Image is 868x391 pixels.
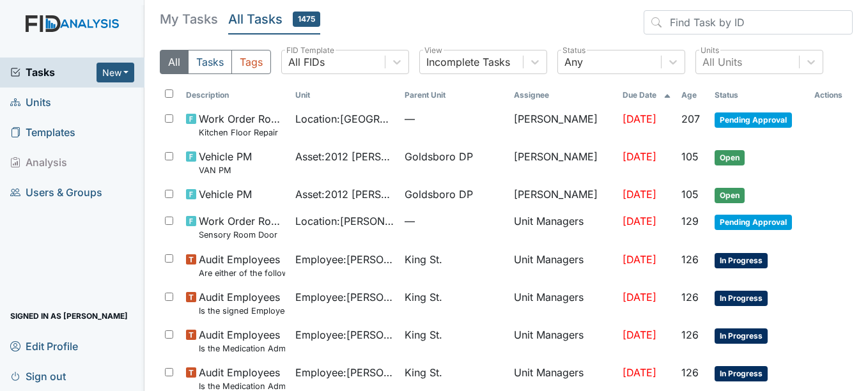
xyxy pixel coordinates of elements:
small: Is the signed Employee Confidentiality Agreement in the file (HIPPA)? [199,305,285,317]
span: Vehicle PM VAN PM [199,149,252,176]
span: Pending Approval [715,215,792,230]
div: Type filter [160,50,271,74]
td: Unit Managers [509,284,618,322]
span: Pending Approval [715,112,792,128]
th: Toggle SortBy [290,84,399,106]
span: Audit Employees Is the signed Employee Confidentiality Agreement in the file (HIPPA)? [199,289,285,317]
td: Unit Managers [509,208,618,246]
span: — [405,213,504,229]
span: Open [715,188,745,203]
span: 105 [681,150,699,163]
small: VAN PM [199,164,252,176]
h5: All Tasks [228,10,320,28]
td: [PERSON_NAME] [509,106,618,144]
span: 1475 [293,11,320,27]
button: New [97,63,135,82]
span: Goldsboro DP [405,187,473,202]
td: Unit Managers [509,322,618,360]
span: Employee : [PERSON_NAME] [295,252,394,267]
td: [PERSON_NAME] [509,144,618,181]
div: Incomplete Tasks [426,54,510,70]
span: 129 [681,215,699,227]
span: In Progress [715,366,768,381]
div: All FIDs [288,54,325,70]
span: Asset : 2012 [PERSON_NAME] 07541 [295,187,394,202]
span: Audit Employees Is the Medication Administration certificate found in the file? [199,327,285,355]
span: In Progress [715,291,768,306]
input: Find Task by ID [644,10,853,34]
button: All [160,50,189,74]
span: Employee : [PERSON_NAME], Uniququa [295,327,394,342]
span: Users & Groups [10,183,102,203]
button: Tasks [188,50,232,74]
span: [DATE] [623,366,656,379]
span: [DATE] [623,328,656,341]
span: Employee : [PERSON_NAME] [295,289,394,305]
span: Work Order Routine Sensory Room Door [199,213,285,241]
span: King St. [405,252,442,267]
span: Location : [GEOGRAPHIC_DATA] [295,111,394,126]
small: Kitchen Floor Repair [199,126,285,139]
th: Toggle SortBy [181,84,290,106]
span: Units [10,93,51,112]
span: Open [715,150,745,165]
span: [DATE] [623,188,656,201]
input: Toggle All Rows Selected [165,89,173,98]
button: Tags [231,50,271,74]
span: — [405,111,504,126]
a: Tasks [10,65,97,80]
span: [DATE] [623,150,656,163]
small: Is the Medication Administration certificate found in the file? [199,342,285,355]
span: 126 [681,366,699,379]
th: Toggle SortBy [399,84,509,106]
span: Asset : 2012 [PERSON_NAME] 07541 [295,149,394,164]
span: Edit Profile [10,336,78,356]
td: [PERSON_NAME] [509,181,618,208]
span: Employee : [PERSON_NAME], Uniququa [295,365,394,380]
td: Unit Managers [509,247,618,284]
span: [DATE] [623,253,656,266]
span: King St. [405,289,442,305]
span: King St. [405,327,442,342]
span: Templates [10,123,75,142]
th: Assignee [509,84,618,106]
span: In Progress [715,253,768,268]
span: Work Order Routine Kitchen Floor Repair [199,111,285,139]
span: Audit Employees Are either of the following in the file? "Consumer Report Release Forms" and the ... [199,252,285,279]
th: Toggle SortBy [709,84,809,106]
span: 126 [681,253,699,266]
span: Signed in as [PERSON_NAME] [10,306,128,326]
th: Toggle SortBy [676,84,709,106]
span: [DATE] [623,291,656,303]
h5: My Tasks [160,10,218,28]
span: [DATE] [623,215,656,227]
span: Vehicle PM [199,187,252,202]
div: Any [564,54,583,70]
span: 105 [681,188,699,201]
th: Toggle SortBy [617,84,676,106]
span: Sign out [10,366,66,386]
span: King St. [405,365,442,380]
span: 126 [681,291,699,303]
div: All Units [702,54,742,70]
small: Are either of the following in the file? "Consumer Report Release Forms" and the "MVR Disclosure ... [199,267,285,279]
span: 126 [681,328,699,341]
th: Actions [809,84,853,106]
span: In Progress [715,328,768,344]
span: [DATE] [623,112,656,125]
span: Location : [PERSON_NAME] [295,213,394,229]
span: 207 [681,112,700,125]
span: Goldsboro DP [405,149,473,164]
small: Sensory Room Door [199,229,285,241]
